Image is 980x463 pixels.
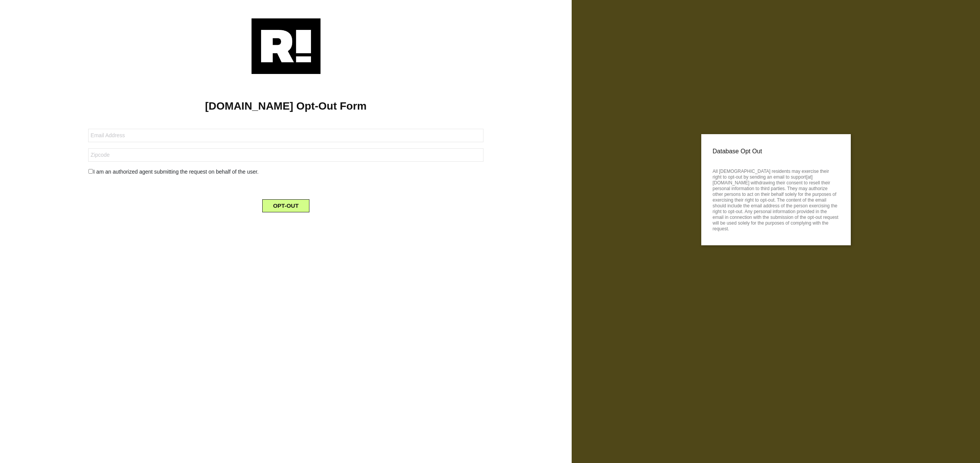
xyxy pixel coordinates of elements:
[713,166,839,232] p: All [DEMOGRAPHIC_DATA] residents may exercise their right to opt-out by sending an email to suppo...
[88,129,483,142] input: Email Address
[713,146,839,157] p: Database Opt Out
[12,100,560,113] h1: [DOMAIN_NAME] Opt-Out Form
[82,168,489,176] div: I am an authorized agent submitting the request on behalf of the user.
[262,199,309,212] button: OPT-OUT
[88,148,483,162] input: Zipcode
[252,18,321,74] img: Retention.com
